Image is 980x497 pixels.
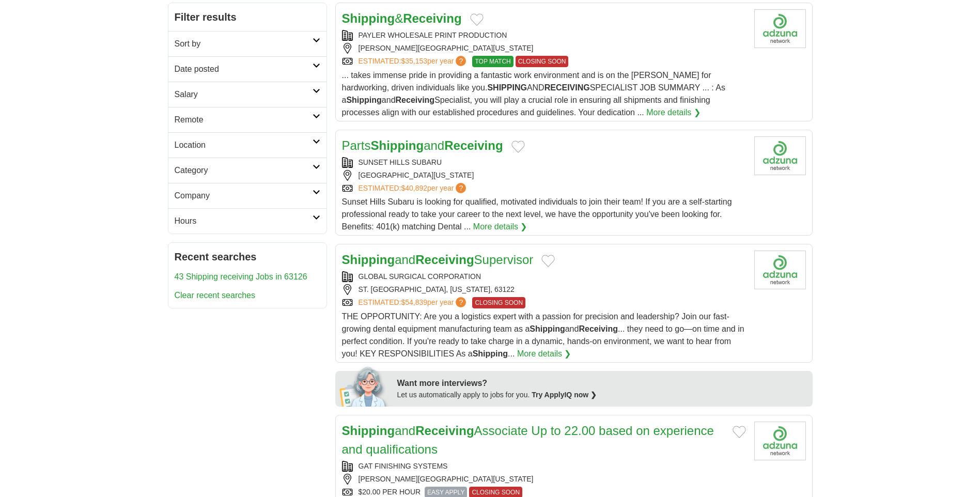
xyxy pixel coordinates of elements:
a: Sort by [168,31,326,56]
div: Let us automatically apply to jobs for you. [397,390,806,400]
div: SUNSET HILLS SUBARU [342,157,746,168]
button: Add to favorite jobs [470,13,484,26]
a: More details ❯ [473,221,527,233]
img: apply-iq-scientist.png [339,365,390,407]
span: THE OPPORTUNITY: Are you a logistics expert with a passion for precision and leadership? Join our... [342,312,744,358]
strong: Shipping [530,324,565,333]
span: ... takes immense pride in providing a fantastic work environment and is on the [PERSON_NAME] for... [342,71,726,117]
strong: Shipping [346,96,381,104]
a: ESTIMATED:$35,153per year? [359,56,469,67]
div: [PERSON_NAME][GEOGRAPHIC_DATA][US_STATE] [342,474,746,485]
div: ST. [GEOGRAPHIC_DATA], [US_STATE], 63122 [342,284,746,295]
button: Add to favorite jobs [541,255,555,267]
strong: SHIPPING [487,83,526,92]
a: PartsShippingandReceiving [342,138,503,152]
a: 43 Shipping receiving Jobs in 63126 [175,272,307,281]
a: Remote [168,107,326,132]
div: Want more interviews? [397,377,806,390]
div: GAT FINISHING SYSTEMS [342,461,746,472]
a: Company [168,183,326,208]
span: TOP MATCH [472,56,513,67]
h2: Hours [175,215,313,227]
h2: Filter results [168,3,326,31]
strong: Receiving [403,11,461,25]
strong: Shipping [342,424,395,438]
strong: Shipping [371,138,424,152]
strong: RECEIVING [545,83,590,92]
h2: Remote [175,114,313,126]
a: ESTIMATED:$54,839per year? [359,297,469,308]
h2: Location [175,139,313,151]
a: Shipping&Receiving [342,11,462,25]
strong: Receiving [579,324,618,333]
h2: Category [175,164,313,177]
span: Sunset Hills Subaru is looking for qualified, motivated individuals to join their team! If you ar... [342,197,732,231]
h2: Sort by [175,38,313,50]
a: Salary [168,82,326,107]
strong: Shipping [473,349,508,358]
span: CLOSING SOON [516,56,569,67]
h2: Recent searches [175,249,320,265]
a: Category [168,158,326,183]
strong: Receiving [415,424,474,438]
span: $40,892 [401,184,427,192]
strong: Shipping [342,11,395,25]
a: More details ❯ [646,106,701,119]
button: Add to favorite jobs [511,141,525,153]
div: [PERSON_NAME][GEOGRAPHIC_DATA][US_STATE] [342,43,746,54]
div: PAYLER WHOLESALE PRINT PRODUCTION [342,30,746,41]
div: [GEOGRAPHIC_DATA][US_STATE] [342,170,746,181]
a: Date posted [168,56,326,82]
a: ESTIMATED:$40,892per year? [359,183,469,194]
button: Add to favorite jobs [733,426,746,438]
span: ? [456,183,466,193]
div: GLOBAL SURGICAL CORPORATION [342,271,746,282]
h2: Company [175,190,313,202]
img: Company logo [754,251,806,289]
strong: Receiving [396,96,435,104]
span: $54,839 [401,298,427,306]
a: ShippingandReceivingAssociate Up to 22.00 based on experience and qualifications [342,424,714,456]
a: More details ❯ [517,348,571,360]
a: Location [168,132,326,158]
h2: Date posted [175,63,313,75]
span: CLOSING SOON [472,297,525,308]
a: Clear recent searches [175,291,256,300]
a: Hours [168,208,326,234]
strong: Shipping [342,253,395,267]
a: Try ApplyIQ now ❯ [532,391,597,399]
strong: Receiving [444,138,503,152]
span: ? [456,56,466,66]
span: ? [456,297,466,307]
a: ShippingandReceivingSupervisor [342,253,534,267]
img: Company logo [754,9,806,48]
h2: Salary [175,88,313,101]
strong: Receiving [415,253,474,267]
img: Company logo [754,136,806,175]
img: Company logo [754,422,806,460]
span: $35,153 [401,57,427,65]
